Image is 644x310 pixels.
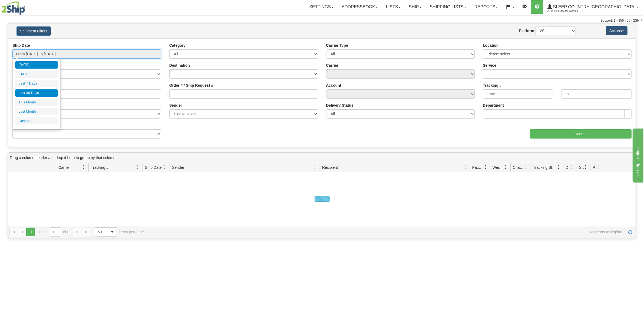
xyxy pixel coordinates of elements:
span: No items to display [151,230,622,234]
span: select [108,228,117,236]
span: Page sizes drop down [94,227,117,237]
span: Ship Date [145,165,161,170]
span: 50 [98,229,105,235]
span: Tracking # [91,165,108,170]
div: live help - online [4,3,50,10]
label: Account [326,83,341,88]
a: Sender filter column settings [311,163,320,172]
label: Department [483,103,504,108]
span: Page of 0 [39,227,70,237]
label: Carrier Type [326,43,348,48]
span: items per page [94,227,144,237]
img: logo2044.jpg [1,1,25,15]
a: Packages filter column settings [481,163,490,172]
label: Order # / Ship Request # [169,83,213,88]
li: Last 7 Days [15,80,58,87]
li: This Month [15,99,58,106]
span: Weight [493,165,504,170]
label: Carrier [326,63,339,68]
a: Tracking # filter column settings [133,163,143,172]
div: grid grouping header [8,153,636,163]
label: Ship Date [12,43,30,48]
span: Recipient [322,165,338,170]
li: Last Month [15,108,58,115]
a: Settings [305,0,338,14]
a: Carrier filter column settings [79,163,88,172]
label: Location [483,43,498,48]
a: Recipient filter column settings [461,163,470,172]
span: Sleep Country [GEOGRAPHIC_DATA] [552,5,636,9]
a: Charge filter column settings [521,163,531,172]
li: Custom [15,117,58,125]
label: Platform [519,28,534,33]
a: Shipping lists [426,0,470,14]
label: Category [169,43,186,48]
a: Tracking Status filter column settings [554,163,563,172]
iframe: chat widget [632,127,643,183]
button: Actions [606,26,628,35]
button: Shipment Filters [16,26,51,36]
span: Delivery Status [566,165,570,170]
input: From [483,89,553,99]
li: [DATE] [15,61,58,69]
a: Delivery Status filter column settings [567,163,577,172]
a: Reports [470,0,502,14]
span: Charge [513,165,524,170]
a: Refresh [626,228,635,236]
span: Tracking Status [533,165,557,170]
span: Pickup Status [593,165,597,170]
a: Ship Date filter column settings [160,163,170,172]
a: Ship [405,0,425,14]
a: Sleep Country [GEOGRAPHIC_DATA] 2044 / [PERSON_NAME] [543,0,642,14]
span: Carrier [58,165,70,170]
a: Lists [382,0,405,14]
span: Sender [172,165,184,170]
span: Shipment Issues [579,165,584,170]
input: Search [530,129,632,139]
a: Addressbook [338,0,382,14]
label: Destination [169,63,190,68]
div: Support: 1 - 855 - 55 - 2SHIP [1,18,643,23]
a: Pickup Status filter column settings [595,163,604,172]
li: [DATE] [15,71,58,78]
a: Weight filter column settings [501,163,510,172]
a: Shipment Issues filter column settings [581,163,590,172]
input: To [561,89,632,99]
span: 2044 / [PERSON_NAME] [547,8,588,14]
label: Sender [169,103,182,108]
li: Last 30 Days [15,89,58,97]
label: Tracking # [483,83,501,88]
span: Packages [472,165,484,170]
label: Delivery Status [326,103,354,108]
span: Page 0 [26,228,35,236]
label: Service [483,63,496,68]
